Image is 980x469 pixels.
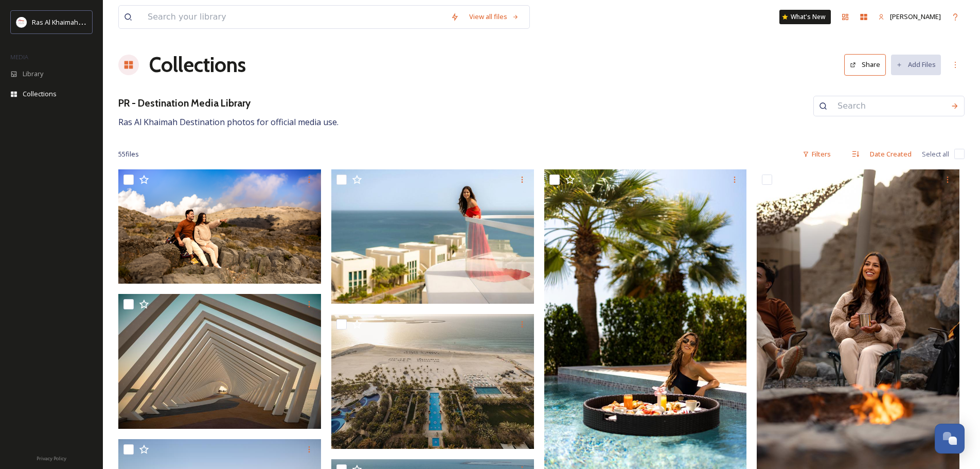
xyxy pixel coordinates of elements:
[142,6,446,28] input: Search your library
[23,89,57,99] span: Collections
[331,314,534,449] img: Waldorf Astoria Beach Ras Al Khaimah UAE.jpg
[844,54,886,75] button: Share
[873,7,946,27] a: [PERSON_NAME]
[890,12,941,21] span: [PERSON_NAME]
[37,455,66,462] span: Privacy Policy
[464,7,524,27] a: View all files
[37,451,66,464] a: Privacy Policy
[118,116,338,128] span: Ras Al Khaimah Destination photos for official media use.
[118,169,321,284] img: Destination photography 2023 (2).png
[10,53,28,61] span: MEDIA
[891,55,941,75] button: Add Files
[832,95,946,117] input: Search
[865,144,917,164] div: Date Created
[935,424,965,454] button: Open Chat
[118,149,139,159] span: 55 file s
[779,10,831,24] a: What's New
[922,149,949,159] span: Select all
[118,96,338,111] h3: PR - Destination Media Library
[32,17,177,27] span: Ras Al Khaimah Tourism Development Authority
[797,144,836,164] div: Filters
[16,17,27,27] img: Logo_RAKTDA_RGB-01.png
[23,69,43,79] span: Library
[118,294,321,429] img: Manar Mall Promenade Ras Al Khaimah UAE.jpg
[331,169,534,304] img: Destination photography 2023 (4).jpg
[149,49,246,80] a: Collections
